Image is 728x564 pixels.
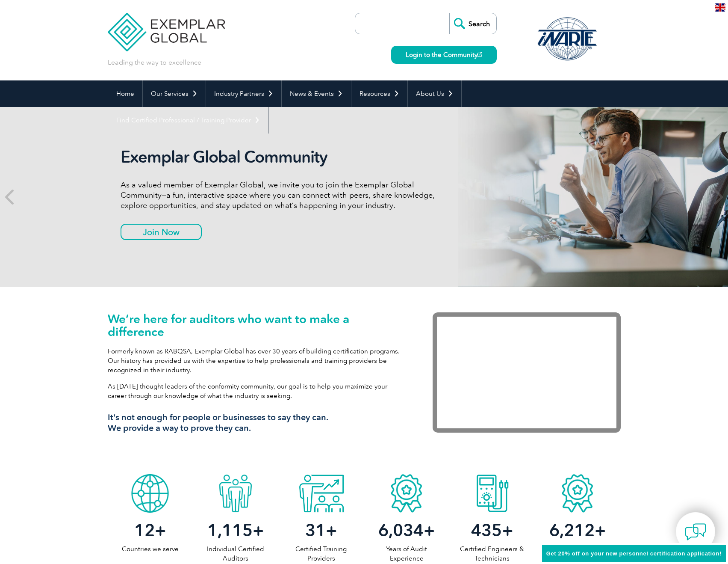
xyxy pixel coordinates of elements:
span: Get 20% off on your new personnel certification application! [546,550,722,557]
h2: + [278,523,364,537]
input: Search [449,13,496,34]
p: Countries we serve [108,544,193,554]
p: Individual Certified Auditors [193,544,278,563]
span: 435 [471,520,502,540]
span: 6,034 [378,520,424,540]
span: 12 [134,520,155,540]
iframe: Exemplar Global: Working together to make a difference [433,312,621,433]
span: 6,212 [549,520,595,540]
img: open_square.png [477,52,482,57]
a: Join Now [121,224,202,240]
h2: + [193,523,278,537]
span: 1,115 [207,520,253,540]
a: Find Certified Professional / Training Provider [108,107,268,134]
p: As a valued member of Exemplar Global, we invite you to join the Exemplar Global Community—a fun,... [121,180,441,211]
p: As [DATE] thought leaders of the conformity community, our goal is to help you maximize your care... [108,382,407,401]
p: Leading the way to excellence [108,58,201,67]
a: About Us [408,80,461,107]
img: contact-chat.png [685,521,706,543]
a: News & Events [282,80,351,107]
span: 31 [305,520,326,540]
a: Resources [351,80,407,107]
a: Login to the Community [391,46,497,64]
p: Years of Audit Experience [364,544,449,563]
a: Home [108,80,142,107]
a: Our Services [143,80,206,107]
img: en [715,3,725,12]
h1: We’re here for auditors who want to make a difference [108,312,407,338]
p: Formerly known as RABQSA, Exemplar Global has over 30 years of building certification programs. O... [108,347,407,375]
h2: + [449,523,535,537]
p: Certified Engineers & Technicians [449,544,535,563]
h2: Exemplar Global Community [121,147,441,167]
h3: It’s not enough for people or businesses to say they can. We provide a way to prove they can. [108,412,407,433]
a: Industry Partners [206,80,281,107]
h2: + [364,523,449,537]
p: Certified Training Providers [278,544,364,563]
h2: + [535,523,620,537]
h2: + [108,523,193,537]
